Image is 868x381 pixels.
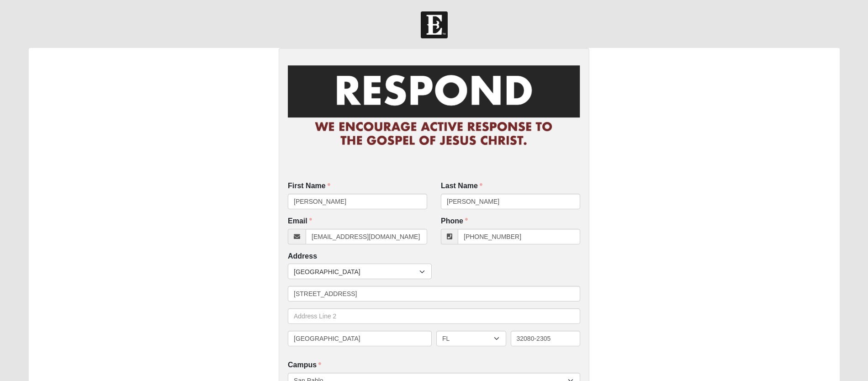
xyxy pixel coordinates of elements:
[288,57,580,155] img: RespondCardHeader.png
[294,264,419,280] span: [GEOGRAPHIC_DATA]
[288,251,317,262] label: Address
[288,181,330,191] label: First Name
[288,286,580,302] input: Address Line 1
[288,360,321,370] label: Campus
[441,181,482,191] label: Last Name
[441,216,468,227] label: Phone
[511,331,581,346] input: Zip
[288,331,432,346] input: City
[421,11,448,38] img: Church of Eleven22 Logo
[288,216,312,227] label: Email
[288,308,580,324] input: Address Line 2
